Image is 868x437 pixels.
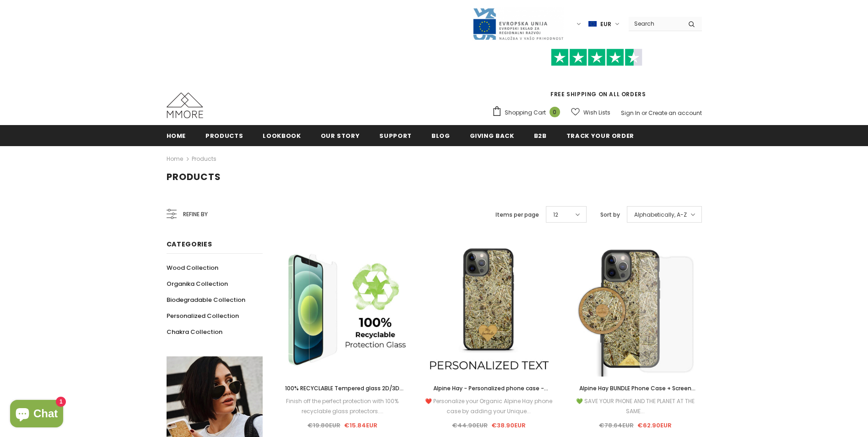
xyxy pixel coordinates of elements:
[167,324,222,340] a: Chakra Collection
[534,131,547,140] span: B2B
[307,421,340,430] span: €19.80EUR
[431,125,450,146] a: Blog
[569,383,701,393] a: Alpine Hay BUNDLE Phone Case + Screen Protector + Alpine Hay Wireless Charger
[534,125,547,146] a: B2B
[433,384,548,402] span: Alpine Hay - Personalized phone case - Personalized gift
[579,384,695,402] span: Alpine Hay BUNDLE Phone Case + Screen Protector + Alpine Hay Wireless Charger
[167,170,221,183] span: Products
[167,263,218,272] span: Wood Collection
[550,107,560,117] span: 0
[492,53,702,98] span: FREE SHIPPING ON ALL ORDERS
[167,93,203,118] img: MMORE Cases
[167,125,186,146] a: Home
[600,20,611,29] span: EUR
[167,292,245,308] a: Biodegradable Collection
[422,396,555,416] div: ❤️ Personalize your Organic Alpine Hay phone case by adding your Unique...
[183,209,208,219] span: Refine by
[551,49,642,66] img: Trust Pilot Stars
[472,20,564,27] a: Javni Razpis
[167,308,239,324] a: Personalized Collection
[505,108,546,117] span: Shopping Cart
[492,106,565,120] a: Shopping Cart 0
[571,104,610,120] a: Wish Lists
[192,155,216,163] a: Products
[263,125,301,146] a: Lookbook
[167,328,222,336] span: Chakra Collection
[167,260,218,276] a: Wood Collection
[642,109,647,117] span: or
[492,66,702,90] iframe: Customer reviews powered by Trustpilot
[566,125,634,146] a: Track your order
[379,125,412,146] a: support
[263,131,301,140] span: Lookbook
[205,125,243,146] a: Products
[648,109,702,117] a: Create an account
[344,421,377,430] span: €15.84EUR
[205,131,243,140] span: Products
[379,131,412,140] span: support
[167,311,239,320] span: Personalized Collection
[599,421,634,430] span: €78.64EUR
[629,17,681,30] input: Search Site
[167,295,245,304] span: Biodegradable Collection
[167,240,212,249] span: Categories
[634,210,687,219] span: Alphabetically, A-Z
[431,131,450,140] span: Blog
[583,108,610,117] span: Wish Lists
[167,279,228,288] span: Organika Collection
[276,383,409,393] a: 100% RECYCLABLE Tempered glass 2D/3D screen protector
[566,131,634,140] span: Track your order
[321,131,360,140] span: Our Story
[167,153,183,164] a: Home
[7,400,66,430] inbox-online-store-chat: Shopify online store chat
[321,125,360,146] a: Our Story
[472,7,564,41] img: Javni Razpis
[276,396,409,416] div: Finish off the perfect protection with 100% recyclable glass protectors....
[600,210,620,219] label: Sort by
[621,109,640,117] a: Sign In
[470,125,514,146] a: Giving back
[167,131,186,140] span: Home
[422,383,555,393] a: Alpine Hay - Personalized phone case - Personalized gift
[491,421,526,430] span: €38.90EUR
[452,421,488,430] span: €44.90EUR
[470,131,514,140] span: Giving back
[496,210,539,219] label: Items per page
[553,210,558,219] span: 12
[285,384,404,402] span: 100% RECYCLABLE Tempered glass 2D/3D screen protector
[637,421,672,430] span: €62.90EUR
[167,276,228,292] a: Organika Collection
[569,396,701,416] div: 💚 SAVE YOUR PHONE AND THE PLANET AT THE SAME...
